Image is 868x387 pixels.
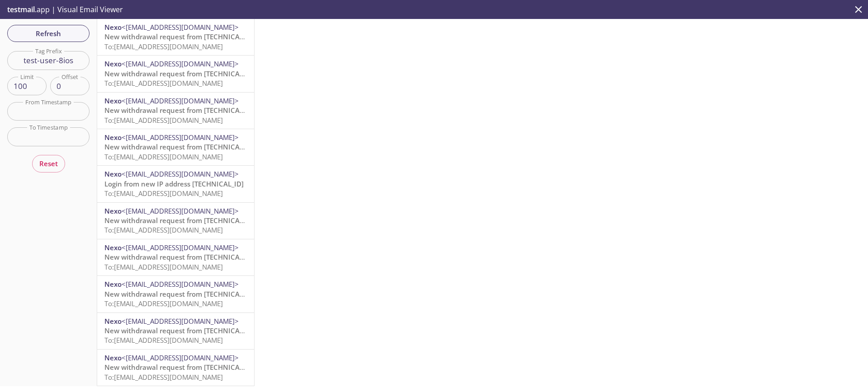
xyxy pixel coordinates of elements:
span: To: [EMAIL_ADDRESS][DOMAIN_NAME] [104,299,223,308]
span: testmail [7,5,35,14]
span: <[EMAIL_ADDRESS][DOMAIN_NAME]> [122,169,239,178]
span: <[EMAIL_ADDRESS][DOMAIN_NAME]> [122,243,239,252]
span: New withdrawal request from [TECHNICAL_ID] - (CET) [104,106,278,115]
span: Nexo [104,317,122,326]
button: Refresh [7,25,90,42]
span: New withdrawal request from [TECHNICAL_ID] - (CET) [104,363,278,372]
span: <[EMAIL_ADDRESS][DOMAIN_NAME]> [122,133,239,142]
span: New withdrawal request from [TECHNICAL_ID] - (CET) [104,142,278,151]
span: Nexo [104,169,122,178]
div: Nexo<[EMAIL_ADDRESS][DOMAIN_NAME]>New withdrawal request from [TECHNICAL_ID] - (CET)To:[EMAIL_ADD... [97,19,254,55]
span: <[EMAIL_ADDRESS][DOMAIN_NAME]> [122,280,239,289]
span: To: [EMAIL_ADDRESS][DOMAIN_NAME] [104,373,223,382]
span: Reset [39,158,58,169]
span: <[EMAIL_ADDRESS][DOMAIN_NAME]> [122,96,239,105]
span: Nexo [104,133,122,142]
span: <[EMAIL_ADDRESS][DOMAIN_NAME]> [122,23,239,32]
div: Nexo<[EMAIL_ADDRESS][DOMAIN_NAME]>New withdrawal request from [TECHNICAL_ID] - (CET)To:[EMAIL_ADD... [97,239,254,275]
div: Nexo<[EMAIL_ADDRESS][DOMAIN_NAME]>New withdrawal request from [TECHNICAL_ID] - (CET)To:[EMAIL_ADD... [97,350,254,386]
span: Nexo [104,243,122,252]
span: New withdrawal request from [TECHNICAL_ID] - (CET) [104,252,278,261]
span: <[EMAIL_ADDRESS][DOMAIN_NAME]> [122,317,239,326]
div: Nexo<[EMAIL_ADDRESS][DOMAIN_NAME]>New withdrawal request from [TECHNICAL_ID] - (CET)To:[EMAIL_ADD... [97,203,254,239]
div: Nexo<[EMAIL_ADDRESS][DOMAIN_NAME]>New withdrawal request from [TECHNICAL_ID] - (CET)To:[EMAIL_ADD... [97,313,254,349]
span: To: [EMAIL_ADDRESS][DOMAIN_NAME] [104,262,223,271]
span: New withdrawal request from [TECHNICAL_ID] - (CET) [104,216,278,225]
span: To: [EMAIL_ADDRESS][DOMAIN_NAME] [104,336,223,345]
span: Refresh [14,28,82,39]
span: To: [EMAIL_ADDRESS][DOMAIN_NAME] [104,152,223,161]
span: Nexo [104,23,122,32]
span: Nexo [104,59,122,68]
span: <[EMAIL_ADDRESS][DOMAIN_NAME]> [122,353,239,362]
span: To: [EMAIL_ADDRESS][DOMAIN_NAME] [104,42,223,51]
span: New withdrawal request from [TECHNICAL_ID] - (CET) [104,326,278,335]
button: Reset [32,155,65,172]
span: Nexo [104,353,122,362]
span: <[EMAIL_ADDRESS][DOMAIN_NAME]> [122,206,239,215]
span: To: [EMAIL_ADDRESS][DOMAIN_NAME] [104,225,223,234]
span: Nexo [104,96,122,105]
span: <[EMAIL_ADDRESS][DOMAIN_NAME]> [122,59,239,68]
div: Nexo<[EMAIL_ADDRESS][DOMAIN_NAME]>Login from new IP address [TECHNICAL_ID]To:[EMAIL_ADDRESS][DOMA... [97,166,254,202]
span: Nexo [104,280,122,289]
div: Nexo<[EMAIL_ADDRESS][DOMAIN_NAME]>New withdrawal request from [TECHNICAL_ID] - (CET)To:[EMAIL_ADD... [97,129,254,165]
div: Nexo<[EMAIL_ADDRESS][DOMAIN_NAME]>New withdrawal request from [TECHNICAL_ID] - (CET)To:[EMAIL_ADD... [97,56,254,92]
span: Nexo [104,206,122,215]
div: Nexo<[EMAIL_ADDRESS][DOMAIN_NAME]>New withdrawal request from [TECHNICAL_ID] - (CET)To:[EMAIL_ADD... [97,93,254,129]
div: Nexo<[EMAIL_ADDRESS][DOMAIN_NAME]>New withdrawal request from [TECHNICAL_ID] - (CET)To:[EMAIL_ADD... [97,276,254,312]
span: To: [EMAIL_ADDRESS][DOMAIN_NAME] [104,116,223,125]
span: New withdrawal request from [TECHNICAL_ID] - (CET) [104,289,278,298]
span: To: [EMAIL_ADDRESS][DOMAIN_NAME] [104,189,223,198]
span: Login from new IP address [TECHNICAL_ID] [104,179,244,188]
span: To: [EMAIL_ADDRESS][DOMAIN_NAME] [104,79,223,88]
span: New withdrawal request from [TECHNICAL_ID] - (CET) [104,32,278,41]
span: New withdrawal request from [TECHNICAL_ID] - (CET) [104,69,278,78]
